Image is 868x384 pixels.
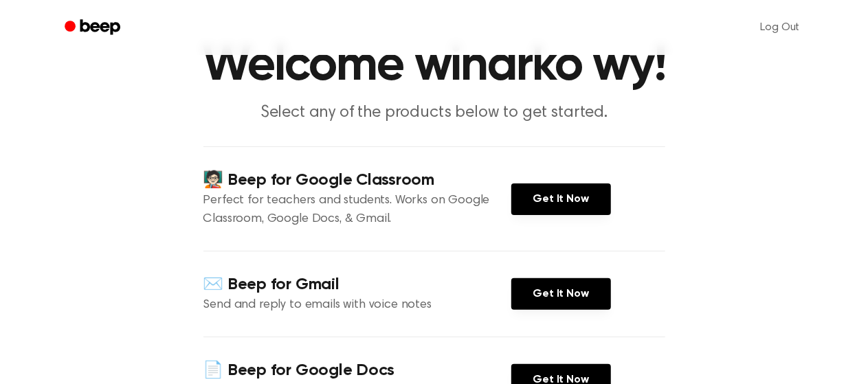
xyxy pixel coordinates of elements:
p: Send and reply to emails with voice notes [203,296,511,315]
a: Get It Now [511,278,611,310]
a: Log Out [747,11,814,44]
h4: 🧑🏻‍🏫 Beep for Google Classroom [203,169,511,192]
h4: ✉️ Beep for Gmail [203,273,511,296]
a: Beep [55,14,133,41]
h1: Welcome winarko wy! [82,41,786,91]
a: Get It Now [511,183,611,215]
p: Select any of the products below to get started. [170,102,698,124]
h4: 📄 Beep for Google Docs [203,359,511,382]
p: Perfect for teachers and students. Works on Google Classroom, Google Docs, & Gmail. [203,192,511,229]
